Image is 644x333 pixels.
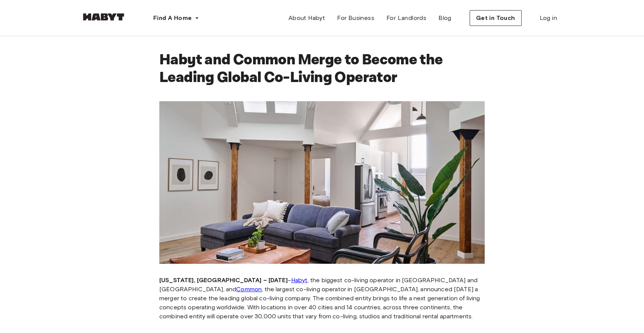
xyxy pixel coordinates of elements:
[159,101,485,264] img: Habyt and Common Merge to Become the Leading Global Co-Living Operator
[534,11,563,26] a: Log in
[470,10,522,26] button: Get in Touch
[337,14,374,23] span: For Business
[159,276,485,321] p: – , the biggest co-living operator in [GEOGRAPHIC_DATA] and [GEOGRAPHIC_DATA], and , the largest ...
[159,51,485,86] h1: Habyt and Common Merge to Become the Leading Global Co-Living Operator
[438,14,452,23] span: Blog
[153,14,192,23] span: Find A Home
[81,13,126,21] img: Habyt
[540,14,557,23] span: Log in
[236,286,262,293] a: Common
[291,277,308,284] a: Habyt
[159,277,288,284] strong: [US_STATE], [GEOGRAPHIC_DATA] – [DATE]
[432,11,458,26] a: Blog
[147,11,205,26] button: Find A Home
[282,11,331,26] a: About Habyt
[331,11,380,26] a: For Business
[386,14,426,23] span: For Landlords
[380,11,432,26] a: For Landlords
[476,14,515,23] span: Get in Touch
[288,14,325,23] span: About Habyt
